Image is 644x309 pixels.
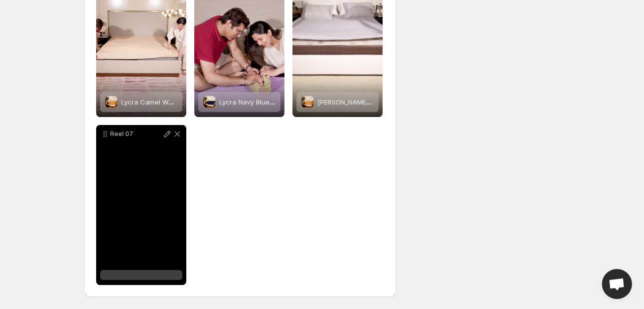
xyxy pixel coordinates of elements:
span: Lycra Camel Waterproof Mattress Protector [121,98,258,106]
img: Lycra Camel Waterproof Mattress Protector [105,96,117,108]
span: Lycra Navy Blue Waterproof Mattress Protector [219,98,367,106]
img: Terry Camel Waterproof Mattress Protector [301,96,313,108]
p: Reel 07 [110,130,162,138]
span: [PERSON_NAME] Camel Waterproof Mattress Protector [317,98,488,106]
img: Lycra Navy Blue Waterproof Mattress Protector [203,96,215,108]
div: Reel 07 [96,125,186,285]
a: Open chat [602,269,632,299]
